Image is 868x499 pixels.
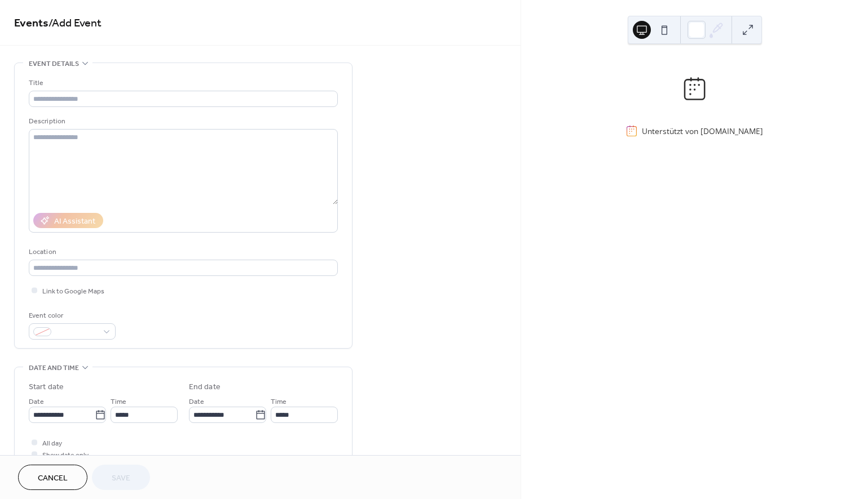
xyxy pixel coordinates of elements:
[29,58,79,70] span: Event details
[29,246,336,258] div: Location
[111,396,126,408] span: Time
[29,381,64,393] div: Start date
[271,396,287,408] span: Time
[642,126,763,136] div: Unterstützt von
[42,286,104,297] span: Link to Google Maps
[42,449,89,461] span: Show date only
[700,126,763,136] a: [DOMAIN_NAME]
[189,396,204,408] span: Date
[42,438,62,449] span: All day
[29,362,79,374] span: Date and time
[38,473,68,484] span: Cancel
[29,310,113,322] div: Event color
[29,77,336,89] div: Title
[14,12,49,34] a: Events
[29,396,44,408] span: Date
[189,381,221,393] div: End date
[29,115,336,127] div: Description
[18,465,87,490] button: Cancel
[49,12,102,34] span: / Add Event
